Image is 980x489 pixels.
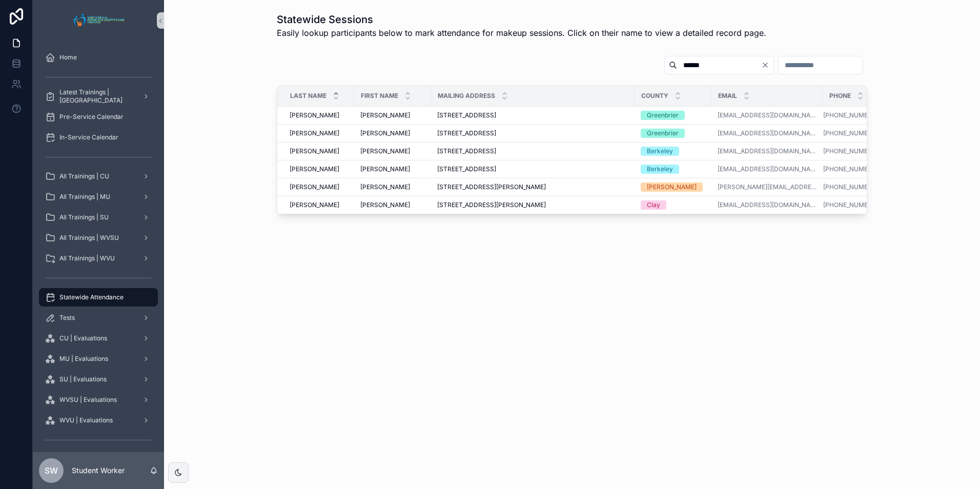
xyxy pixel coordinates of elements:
[39,329,158,348] a: CU | Evaluations
[360,147,425,155] a: [PERSON_NAME]
[718,201,816,209] a: [EMAIL_ADDRESS][DOMAIN_NAME]
[39,370,158,389] a: SU | Evaluations
[718,183,816,191] a: [PERSON_NAME][EMAIL_ADDRESS][DOMAIN_NAME]
[277,27,766,39] span: Easily lookup participants below to mark attendance for makeup sessions. Click on their name to v...
[290,129,348,137] a: [PERSON_NAME]
[290,129,339,137] span: [PERSON_NAME]
[437,129,496,137] span: [STREET_ADDRESS]
[39,229,158,247] a: All Trainings | WVSU
[72,465,125,476] p: Student Worker
[641,92,668,100] span: County
[718,147,816,155] a: [EMAIL_ADDRESS][DOMAIN_NAME]
[59,53,77,62] span: Home
[718,129,816,137] a: [EMAIL_ADDRESS][DOMAIN_NAME]
[45,464,58,477] span: SW
[290,201,348,209] a: [PERSON_NAME]
[823,111,890,119] a: [PHONE_NUMBER]
[39,288,158,307] a: Statewide Attendance
[59,172,109,180] span: All Trainings | CU
[360,129,410,137] span: [PERSON_NAME]
[290,111,348,119] a: [PERSON_NAME]
[823,201,878,209] a: [PHONE_NUMBER]
[718,165,816,173] a: [EMAIL_ADDRESS][DOMAIN_NAME]
[39,48,158,67] a: Home
[59,133,118,141] span: In-Service Calendar
[823,183,890,191] a: [PHONE_NUMBER]
[59,88,134,105] span: Latest Trainings | [GEOGRAPHIC_DATA]
[71,12,127,29] img: App logo
[59,213,109,221] span: All Trainings | SU
[360,165,425,173] a: [PERSON_NAME]
[437,183,628,191] a: [STREET_ADDRESS][PERSON_NAME]
[59,113,124,121] span: Pre-Service Calendar
[761,61,773,69] button: Clear
[647,147,673,156] div: Berkeley
[39,391,158,409] a: WVSU | Evaluations
[360,165,410,173] span: [PERSON_NAME]
[277,12,766,27] h1: Statewide Sessions
[39,208,158,227] a: All Trainings | SU
[647,200,660,210] div: Clay
[290,92,326,100] span: Last Name
[361,92,398,100] span: First Name
[39,188,158,206] a: All Trainings | MU
[437,165,496,173] span: [STREET_ADDRESS]
[641,165,705,174] a: Berkeley
[290,201,339,209] span: [PERSON_NAME]
[360,147,410,155] span: [PERSON_NAME]
[718,111,816,119] a: [EMAIL_ADDRESS][DOMAIN_NAME]
[360,111,410,119] span: [PERSON_NAME]
[437,165,628,173] a: [STREET_ADDRESS]
[290,165,348,173] a: [PERSON_NAME]
[39,309,158,327] a: Tests
[59,334,107,342] span: CU | Evaluations
[39,411,158,430] a: WVU | Evaluations
[647,182,697,192] div: [PERSON_NAME]
[290,165,339,173] span: [PERSON_NAME]
[59,375,107,383] span: SU | Evaluations
[59,234,119,242] span: All Trainings | WVSU
[33,41,164,452] div: scrollable content
[641,129,705,138] a: Greenbrier
[823,147,878,155] a: [PHONE_NUMBER]
[823,111,878,119] a: [PHONE_NUMBER]
[437,201,628,209] a: [STREET_ADDRESS][PERSON_NAME]
[823,147,890,155] a: [PHONE_NUMBER]
[641,200,705,210] a: Clay
[823,129,878,137] a: [PHONE_NUMBER]
[829,92,851,100] span: Phone
[823,165,878,173] a: [PHONE_NUMBER]
[39,108,158,126] a: Pre-Service Calendar
[360,201,410,209] span: [PERSON_NAME]
[437,111,628,119] a: [STREET_ADDRESS]
[39,350,158,368] a: MU | Evaluations
[290,147,348,155] a: [PERSON_NAME]
[647,129,679,138] div: Greenbrier
[59,355,108,363] span: MU | Evaluations
[437,147,496,155] span: [STREET_ADDRESS]
[641,147,705,156] a: Berkeley
[290,147,339,155] span: [PERSON_NAME]
[823,183,878,191] a: [PHONE_NUMBER]
[823,165,890,173] a: [PHONE_NUMBER]
[59,314,75,322] span: Tests
[437,147,628,155] a: [STREET_ADDRESS]
[641,111,705,120] a: Greenbrier
[59,193,110,201] span: All Trainings | MU
[39,128,158,147] a: In-Service Calendar
[39,249,158,268] a: All Trainings | WVU
[360,111,425,119] a: [PERSON_NAME]
[437,129,628,137] a: [STREET_ADDRESS]
[437,183,546,191] span: [STREET_ADDRESS][PERSON_NAME]
[438,92,495,100] span: Mailing Address
[647,165,673,174] div: Berkeley
[59,293,124,301] span: Statewide Attendance
[290,111,339,119] span: [PERSON_NAME]
[647,111,679,120] div: Greenbrier
[437,111,496,119] span: [STREET_ADDRESS]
